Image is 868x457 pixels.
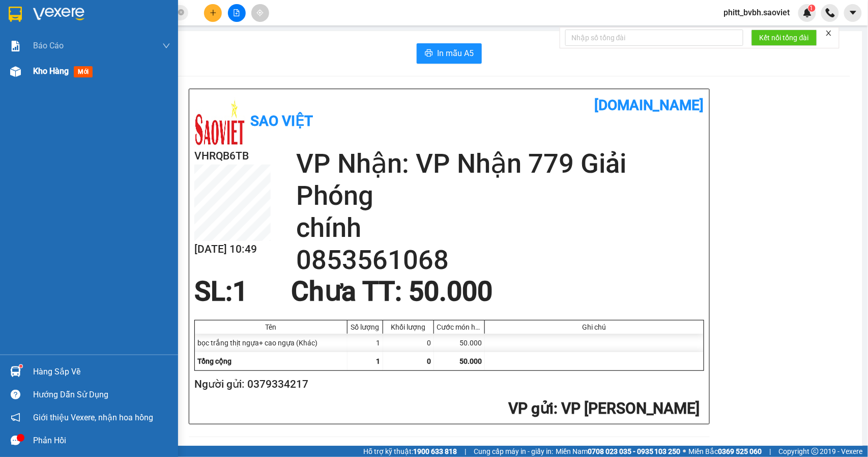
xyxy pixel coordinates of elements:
[10,41,21,51] img: solution-icon
[363,446,457,457] span: Hỗ trợ kỹ thuật:
[136,8,246,25] b: [DOMAIN_NAME]
[508,399,554,417] span: VP gửi
[194,276,233,307] span: SL:
[437,323,482,331] div: Cước món hàng
[10,366,21,377] img: warehouse-icon
[760,32,809,43] span: Kết nối tổng đài
[233,9,240,16] span: file-add
[427,357,431,365] span: 0
[194,97,245,148] img: logo.jpg
[74,66,93,77] span: mới
[594,97,704,114] b: [DOMAIN_NAME]
[178,9,184,15] span: close-circle
[751,30,817,46] button: Kết nối tổng đài
[9,7,22,22] img: logo-vxr
[11,390,20,399] span: question-circle
[716,6,798,19] span: phitt_bvbh.saoviet
[437,47,474,60] span: In mẫu A5
[197,323,344,331] div: Tên
[348,334,383,352] div: 1
[162,42,170,50] span: down
[849,8,858,17] span: caret-down
[350,323,380,331] div: Số lượng
[6,8,56,59] img: logo.jpg
[19,365,22,368] sup: 1
[376,357,380,365] span: 1
[417,43,482,64] button: printerIn mẫu A5
[683,449,686,453] span: ⚪️
[565,30,743,46] input: Nhập số tổng đài
[296,148,704,212] h2: VP Nhận: VP Nhận 779 Giải Phóng
[194,398,700,419] h2: : VP [PERSON_NAME]
[6,59,82,76] h2: VHRQB6TB
[194,148,271,165] h2: VHRQB6TB
[474,446,553,457] span: Cung cấp máy in - giấy in:
[33,66,69,76] span: Kho hàng
[10,66,21,77] img: warehouse-icon
[770,446,771,457] span: |
[459,357,482,365] span: 50.000
[826,8,835,17] img: phone-icon
[413,447,457,455] strong: 1900 633 818
[204,4,222,22] button: plus
[233,276,248,307] span: 1
[53,59,246,155] h2: VP Nhận: VP Nhận 779 Giải Phóng
[556,446,681,457] span: Miền Nam
[11,413,20,422] span: notification
[383,334,434,352] div: 0
[812,448,819,455] span: copyright
[487,323,701,331] div: Ghi chú
[803,8,812,17] img: icon-new-feature
[256,9,264,16] span: aim
[434,334,485,352] div: 50.000
[33,387,170,402] div: Hướng dẫn sử dụng
[386,323,431,331] div: Khối lượng
[465,446,466,457] span: |
[689,446,762,457] span: Miền Bắc
[425,49,433,59] span: printer
[808,5,816,12] sup: 1
[194,376,700,393] h2: Người gửi: 0379334217
[11,436,20,445] span: message
[810,5,814,12] span: 1
[33,433,170,448] div: Phản hồi
[228,4,246,22] button: file-add
[825,30,832,37] span: close
[588,447,681,455] strong: 0708 023 035 - 0935 103 250
[296,244,704,276] h2: 0853561068
[844,4,862,22] button: caret-down
[718,447,762,455] strong: 0369 525 060
[33,364,170,380] div: Hàng sắp về
[251,4,269,22] button: aim
[250,113,313,129] b: Sao Việt
[296,212,704,244] h2: chính
[33,39,64,52] span: Báo cáo
[62,24,124,41] b: Sao Việt
[195,334,348,352] div: bọc trắng thịt ngựa+ cao ngựa (Khác)
[194,241,271,258] h2: [DATE] 10:49
[178,8,184,18] span: close-circle
[197,357,232,365] span: Tổng cộng
[285,276,499,307] div: Chưa TT : 50.000
[33,411,153,424] span: Giới thiệu Vexere, nhận hoa hồng
[210,9,217,16] span: plus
